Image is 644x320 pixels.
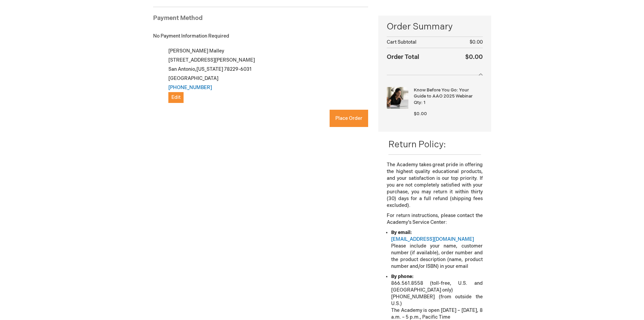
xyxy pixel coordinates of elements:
a: [EMAIL_ADDRESS][DOMAIN_NAME] [391,236,474,242]
span: $0.00 [414,111,427,116]
button: Edit [168,92,184,103]
span: Edit [171,94,181,100]
img: Know Before You Go: Your Guide to AAO 2025 Webinar [387,87,408,109]
span: $0.00 [465,54,483,61]
span: Return Policy: [388,140,446,150]
th: Cart Subtotal [387,37,451,48]
div: [PERSON_NAME] Malley [STREET_ADDRESS][PERSON_NAME] San Antonio , 78229-6031 [GEOGRAPHIC_DATA] [161,46,368,103]
strong: Order Total [387,52,419,62]
li: Please include your name, customer number (if available), order number and the product descriptio... [391,229,482,270]
iframe: reCAPTCHA [153,118,256,144]
span: Order Summary [387,21,482,37]
span: [US_STATE] [196,66,223,72]
a: [PHONE_NUMBER] [168,85,212,90]
span: Qty [414,100,421,105]
span: $0.00 [470,39,483,45]
p: For return instructions, please contact the Academy’s Service Center: [387,212,482,226]
span: 1 [424,100,425,105]
strong: Know Before You Go: Your Guide to AAO 2025 Webinar [414,87,481,100]
p: The Academy takes great pride in offering the highest quality educational products, and your sati... [387,162,482,209]
span: Place Order [335,115,362,121]
strong: By phone: [391,274,413,279]
strong: By email: [391,230,412,235]
span: No Payment Information Required [153,33,229,39]
button: Place Order [330,110,368,127]
div: Payment Method [153,14,368,26]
